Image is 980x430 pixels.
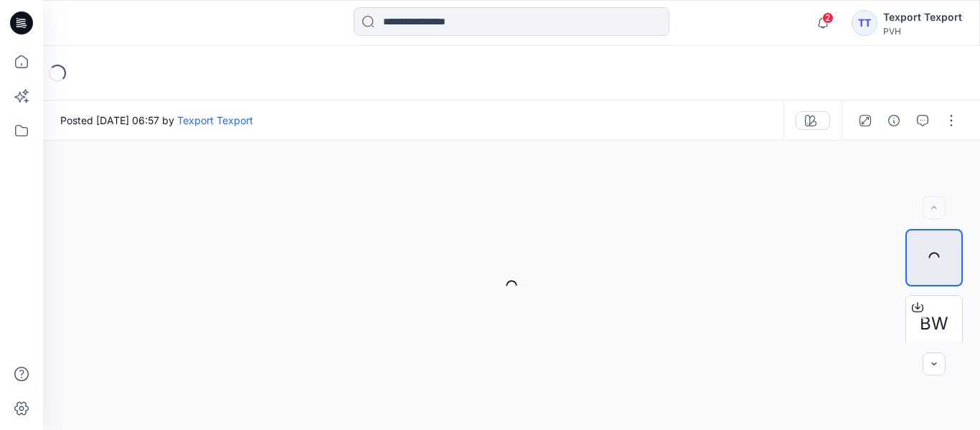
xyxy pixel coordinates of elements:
[883,9,962,26] div: Texport Texport
[177,114,253,126] a: Texport Texport
[852,10,877,36] div: TT
[883,26,962,37] div: PVH
[920,311,948,337] span: BW
[822,12,834,24] span: 2
[882,109,905,132] button: Details
[60,113,253,128] span: Posted [DATE] 06:57 by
